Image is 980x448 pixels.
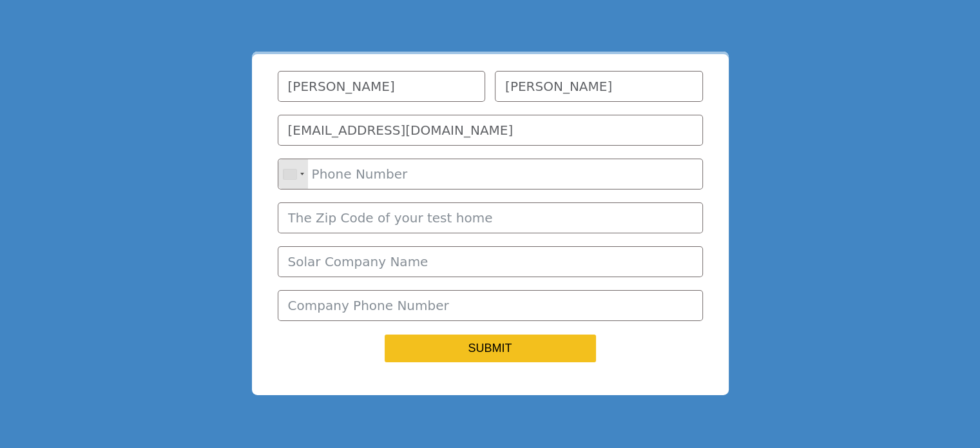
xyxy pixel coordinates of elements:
input: Phone [278,159,703,190]
input: Company Phone Number [278,290,703,321]
div: v 4.0.25 [36,21,63,31]
div: Keywords by Traffic [142,76,217,84]
div: Telephone country code [278,159,308,189]
input: Zip [278,202,703,233]
button: SUBMIT [384,334,597,363]
img: logo_orange.svg [21,21,31,31]
input: Solar Company Name [278,246,703,277]
div: Domain: [DOMAIN_NAME] [34,34,142,44]
img: website_grey.svg [21,34,31,44]
input: Last Name [495,71,703,102]
img: tab_keywords_by_traffic_grey.svg [128,75,139,85]
div: Domain Overview [49,76,115,84]
img: tab_domain_overview_orange.svg [35,75,45,85]
input: First Name [278,71,486,102]
input: Email [278,115,703,146]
